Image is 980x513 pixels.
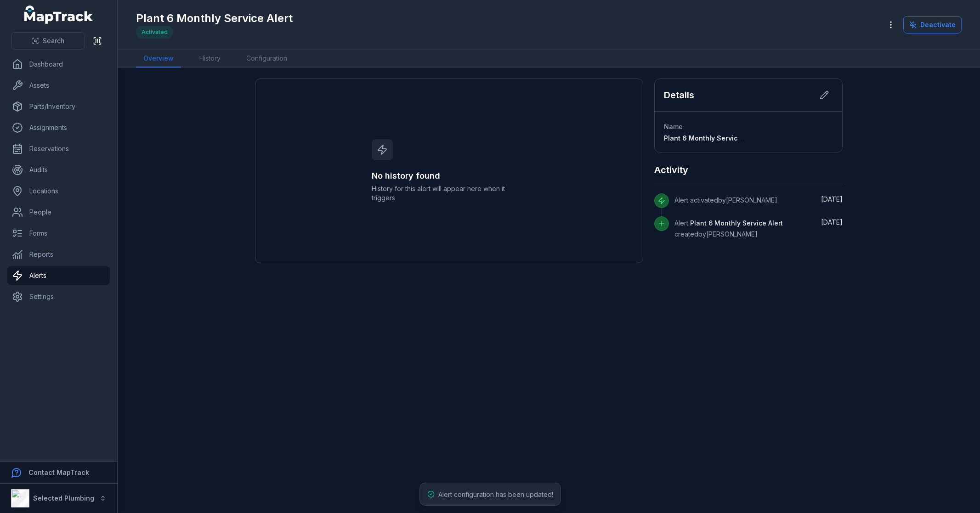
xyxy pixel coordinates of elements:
span: Plant 6 Monthly Service Alert [664,134,759,142]
h1: Plant 6 Monthly Service Alert [136,11,293,26]
strong: Contact MapTrack [28,468,89,476]
a: People [7,203,110,221]
a: Alerts [7,266,110,285]
time: 9/18/2025, 8:41:02 AM [821,195,843,203]
span: Alert activated by [PERSON_NAME] [674,196,777,204]
a: Forms [7,224,110,242]
a: Assets [7,76,110,95]
span: Alert created by [PERSON_NAME] [674,219,783,238]
span: History for this alert will appear here when it triggers [372,184,526,203]
span: Plant 6 Monthly Service Alert [690,219,783,227]
h3: No history found [372,169,526,182]
time: 9/18/2025, 8:35:56 AM [821,218,843,226]
span: Alert configuration has been updated! [438,490,553,498]
a: Audits [7,161,110,179]
span: [DATE] [821,195,843,203]
a: Assignments [7,118,110,137]
a: Parts/Inventory [7,97,110,116]
a: Reports [7,245,110,264]
span: Search [43,36,64,45]
span: Name [664,123,683,130]
a: Overview [136,50,181,68]
button: Deactivate [903,16,962,34]
a: Locations [7,182,110,200]
a: MapTrack [24,6,93,24]
a: History [192,50,228,68]
strong: Selected Plumbing [33,494,94,502]
span: [DATE] [821,218,843,226]
a: Configuration [239,50,295,68]
button: Search [11,32,85,50]
h2: Details [664,89,694,101]
a: Dashboard [7,55,110,73]
a: Reservations [7,140,110,158]
div: Activated [136,26,173,39]
a: Settings [7,288,110,306]
h2: Activity [654,163,688,176]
